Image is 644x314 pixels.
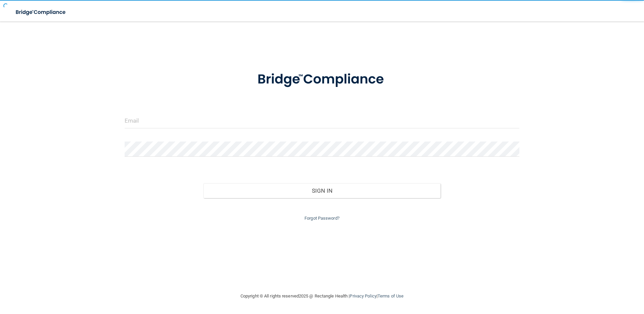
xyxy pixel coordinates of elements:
img: bridge_compliance_login_screen.278c3ca4.svg [244,62,400,97]
button: Sign In [203,183,441,198]
div: Copyright © All rights reserved 2025 @ Rectangle Health | | [199,285,445,307]
a: Terms of Use [378,293,404,299]
a: Forgot Password? [304,216,340,221]
a: Privacy Policy [350,293,376,299]
input: Email [125,113,520,128]
img: bridge_compliance_login_screen.278c3ca4.svg [10,5,72,19]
